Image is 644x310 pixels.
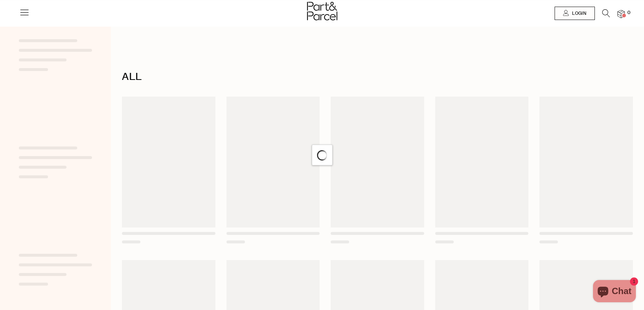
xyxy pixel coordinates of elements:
span: 0 [626,10,632,16]
img: Part&Parcel [307,2,337,20]
a: 0 [617,10,625,18]
a: Login [555,7,595,20]
inbox-online-store-chat: Shopify online store chat [591,280,638,304]
span: Login [570,10,586,17]
h1: ALL [122,68,633,85]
